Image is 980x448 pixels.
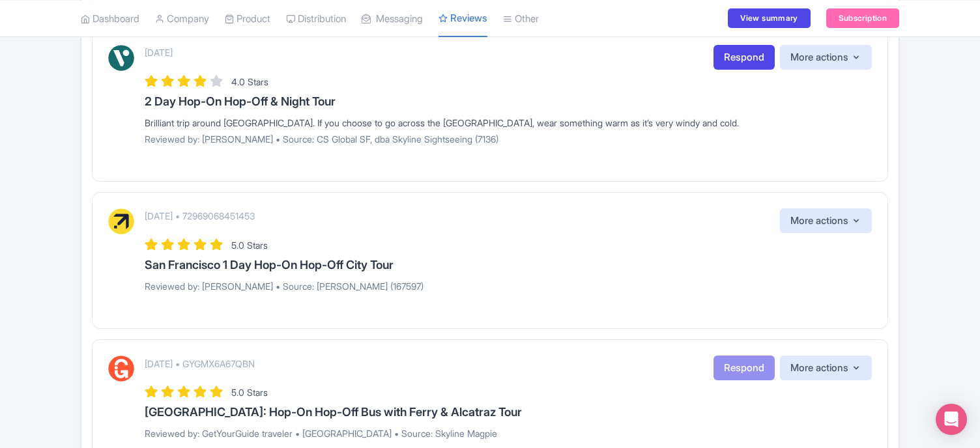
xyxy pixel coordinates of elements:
img: Expedia Logo [108,208,134,234]
img: GetYourGuide Logo [108,356,134,382]
a: Subscription [826,8,899,28]
a: Respond [713,45,775,70]
h3: [GEOGRAPHIC_DATA]: Hop-On Hop-Off Bus with Ferry & Alcatraz Tour [145,406,872,419]
button: More actions [780,208,872,234]
a: Company [155,1,209,36]
p: [DATE] • GYGMX6A67QBN [145,357,255,371]
a: Dashboard [81,1,139,36]
a: Distribution [286,1,346,36]
span: 5.0 Stars [231,387,268,398]
p: [DATE] • 72969068451453 [145,209,255,223]
a: Product [225,1,270,36]
a: Messaging [362,1,423,36]
button: More actions [780,356,872,381]
p: Reviewed by: GetYourGuide traveler • [GEOGRAPHIC_DATA] • Source: Skyline Magpie [145,427,872,440]
div: Brilliant trip around [GEOGRAPHIC_DATA]. If you choose to go across the [GEOGRAPHIC_DATA], wear s... [145,116,872,130]
p: Reviewed by: [PERSON_NAME] • Source: [PERSON_NAME] (167597) [145,279,872,293]
button: Respond [713,356,775,381]
p: [DATE] [145,46,173,59]
button: More actions [780,45,872,70]
a: Other [503,1,539,36]
h3: 2 Day Hop-On Hop-Off & Night Tour [145,95,872,108]
p: Reviewed by: [PERSON_NAME] • Source: CS Global SF, dba Skyline Sightseeing (7136) [145,132,872,146]
img: Viator Logo [108,45,134,71]
a: View summary [728,8,810,28]
span: 4.0 Stars [231,76,268,87]
div: Open Intercom Messenger [936,404,967,435]
h3: San Francisco 1 Day Hop-On Hop-Off City Tour [145,259,872,272]
span: 5.0 Stars [231,240,268,251]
